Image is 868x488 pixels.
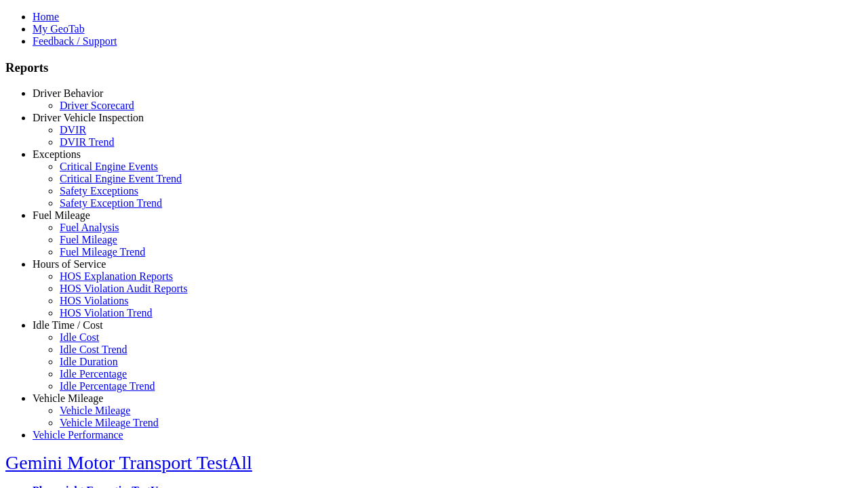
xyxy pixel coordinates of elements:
[60,356,118,367] a: Idle Duration
[60,185,138,197] a: Safety Exceptions
[33,429,123,441] a: Vehicle Performance
[60,405,130,416] a: Vehicle Mileage
[33,87,103,99] a: Driver Behavior
[60,161,158,172] a: Critical Engine Events
[60,368,127,380] a: Idle Percentage
[33,392,103,404] a: Vehicle Mileage
[60,124,86,136] a: DVIR
[60,344,127,355] a: Idle Cost Trend
[60,380,155,392] a: Idle Percentage Trend
[33,209,90,221] a: Fuel Mileage
[33,112,144,123] a: Driver Vehicle Inspection
[60,222,119,233] a: Fuel Analysis
[33,11,59,22] a: Home
[60,246,145,258] a: Fuel Mileage Trend
[33,35,117,47] a: Feedback / Support
[33,319,103,331] a: Idle Time / Cost
[60,234,117,245] a: Fuel Mileage
[60,136,114,148] a: DVIR Trend
[33,258,106,270] a: Hours of Service
[60,270,173,282] a: HOS Explanation Reports
[5,60,863,75] h3: Reports
[60,417,159,428] a: Vehicle Mileage Trend
[60,173,182,184] a: Critical Engine Event Trend
[60,283,188,294] a: HOS Violation Audit Reports
[60,295,128,306] a: HOS Violations
[60,307,153,319] a: HOS Violation Trend
[33,23,85,35] a: My GeoTab
[33,148,81,160] a: Exceptions
[60,197,162,209] a: Safety Exception Trend
[60,100,134,111] a: Driver Scorecard
[5,452,252,473] a: Gemini Motor Transport TestAll
[60,331,99,343] a: Idle Cost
